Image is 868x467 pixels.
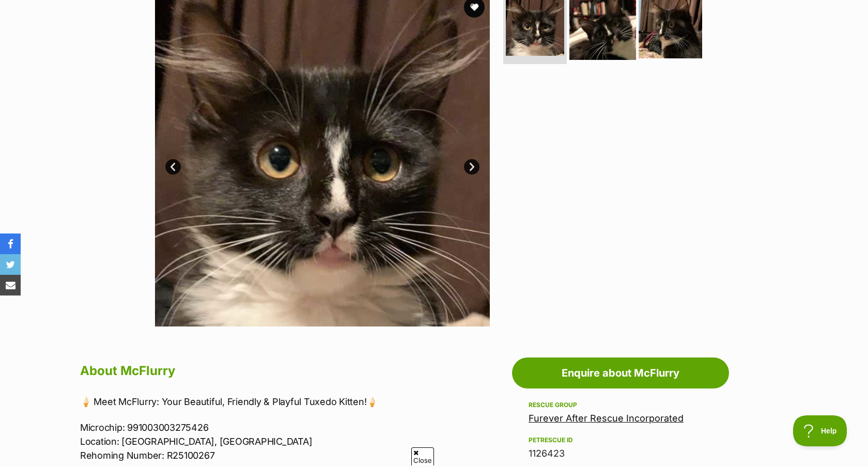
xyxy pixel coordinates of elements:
div: Rescue group [529,401,712,409]
div: 1126423 [529,446,712,461]
a: Furever After Rescue Incorporated [529,413,684,424]
a: Prev [165,159,181,175]
p: 🍦 Meet McFlurry: Your Beautiful, Friendly & Playful Tuxedo Kitten!🍦 [80,395,507,409]
a: Next [464,159,479,175]
h2: About McFlurry [80,360,507,382]
a: Enquire about McFlurry [512,357,729,388]
div: PetRescue ID [529,436,712,444]
p: Microchip: 991003003275426 Location: [GEOGRAPHIC_DATA], [GEOGRAPHIC_DATA] Rehoming Number: R25100267 [80,421,507,462]
iframe: Help Scout Beacon - Open [793,415,847,446]
span: Close [411,447,434,465]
